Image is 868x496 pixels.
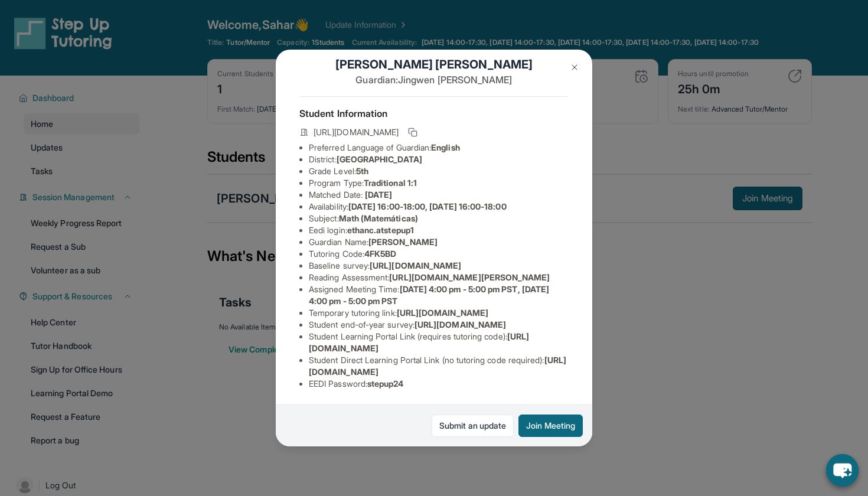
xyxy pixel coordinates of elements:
span: 4FK5BD [364,249,396,259]
p: Guardian: Jingwen [PERSON_NAME] [299,73,569,87]
li: Eedi login : [309,224,569,236]
li: Reading Assessment : [309,272,569,283]
button: chat-button [826,454,859,487]
span: [GEOGRAPHIC_DATA] [337,154,422,164]
h4: Student Information [299,106,569,120]
button: Copy link [406,125,420,139]
li: Baseline survey : [309,260,569,272]
li: Temporary tutoring link : [309,307,569,319]
span: [DATE] 16:00-18:00, [DATE] 16:00-18:00 [348,201,507,211]
li: Availability: [309,201,569,213]
span: [URL][DOMAIN_NAME][PERSON_NAME] [389,272,550,282]
button: Join Meeting [518,415,583,437]
li: Student Learning Portal Link (requires tutoring code) : [309,331,569,354]
span: ethanc.atstepup1 [347,225,414,235]
img: Close Icon [570,63,579,72]
li: Program Type: [309,177,569,189]
span: [URL][DOMAIN_NAME] [314,126,399,138]
span: stepup24 [367,378,404,389]
span: Math (Matemáticas) [339,213,418,223]
li: Student Direct Learning Portal Link (no tutoring code required) : [309,354,569,378]
li: Tutoring Code : [309,248,569,260]
span: [URL][DOMAIN_NAME] [397,308,488,318]
li: District: [309,154,569,165]
span: Traditional 1:1 [364,178,417,188]
li: Grade Level: [309,165,569,177]
span: 5th [356,166,368,176]
span: [URL][DOMAIN_NAME] [415,319,506,329]
a: Submit an update [432,415,514,437]
li: Subject : [309,213,569,224]
li: Matched Date: [309,189,569,201]
span: [PERSON_NAME] [368,237,438,247]
span: [DATE] [365,190,392,200]
li: Student end-of-year survey : [309,319,569,331]
li: Preferred Language of Guardian: [309,142,569,154]
li: EEDI Password : [309,378,569,390]
li: Guardian Name : [309,236,569,248]
span: English [431,142,460,152]
span: [URL][DOMAIN_NAME] [370,260,461,270]
h1: [PERSON_NAME] [PERSON_NAME] [299,56,569,73]
li: Assigned Meeting Time : [309,283,569,307]
span: [DATE] 4:00 pm - 5:00 pm PST, [DATE] 4:00 pm - 5:00 pm PST [309,284,549,306]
